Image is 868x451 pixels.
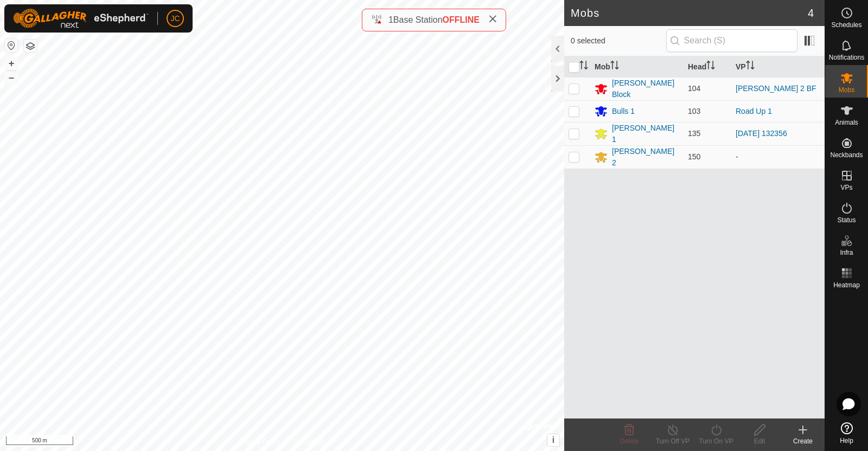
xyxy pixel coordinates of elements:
div: [PERSON_NAME] 2 [612,146,679,169]
img: Gallagher Logo [13,9,149,28]
span: Mobs [839,87,854,93]
a: Contact Us [293,437,325,447]
span: 0 selected [571,35,666,47]
a: [PERSON_NAME] 2 BF [736,84,816,93]
span: 150 [688,152,700,161]
span: Status [837,217,856,223]
div: Bulls 1 [612,106,635,117]
span: Animals [835,119,858,126]
button: Map Layers [24,40,37,53]
div: Turn On VP [694,436,738,446]
span: Help [840,437,853,444]
h2: Mobs [571,7,808,20]
span: 135 [688,129,700,138]
span: 1 [388,15,393,24]
a: Help [825,418,868,448]
a: Privacy Policy [239,437,280,447]
button: Reset Map [5,39,18,52]
p-sorticon: Activate to sort [579,62,588,71]
span: Heatmap [833,282,860,288]
p-sorticon: Activate to sort [746,62,755,71]
span: 103 [688,107,700,115]
button: – [5,71,18,84]
div: Create [781,436,825,446]
span: 104 [688,84,700,93]
span: Neckbands [830,152,863,158]
span: VPs [840,184,852,191]
a: [DATE] 132356 [736,129,787,138]
div: Edit [738,436,781,446]
input: Search (S) [666,29,797,52]
span: Notifications [829,54,864,61]
span: Base Station [393,15,443,24]
th: VP [731,56,825,78]
button: i [547,434,559,446]
span: OFFLINE [443,15,480,24]
span: JC [170,13,180,24]
button: + [5,57,18,70]
th: Head [684,56,731,78]
td: - [731,145,825,169]
p-sorticon: Activate to sort [706,62,715,71]
span: Schedules [831,22,861,28]
div: Turn Off VP [651,436,694,446]
p-sorticon: Activate to sort [610,62,619,71]
span: Delete [620,437,639,445]
span: 4 [808,5,814,21]
span: Infra [840,249,853,256]
th: Mob [590,56,684,78]
span: i [552,435,554,444]
div: [PERSON_NAME] 1 [612,123,679,145]
div: [PERSON_NAME] Block [612,78,679,100]
a: Road Up 1 [736,107,772,115]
